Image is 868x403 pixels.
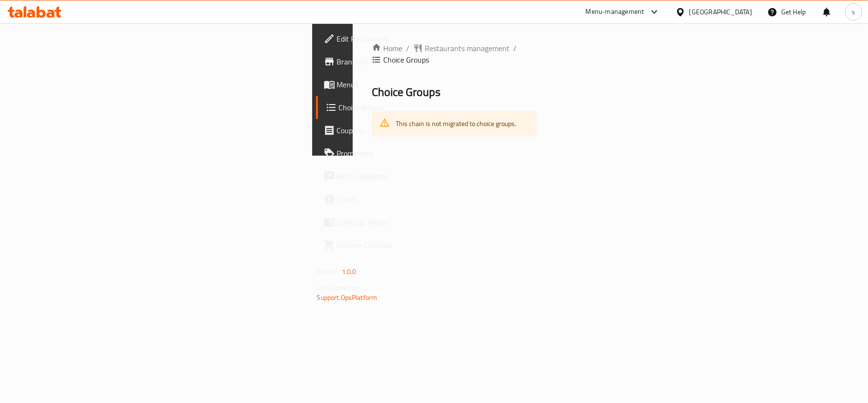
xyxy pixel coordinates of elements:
span: s [852,7,855,17]
span: Menu disclaimer [337,170,449,182]
a: Choice Groups [316,96,457,119]
a: Support.OpsPlatform [317,291,378,304]
a: Menus [316,73,457,96]
div: Menu-management [586,6,644,18]
span: 1.0.0 [342,265,357,278]
span: Coupons [337,125,449,136]
span: Upsell [337,193,449,205]
a: Grocery Checklist [316,233,457,256]
a: Restaurants management [413,42,510,54]
a: Edit Restaurant [316,27,457,50]
li: / [513,42,517,54]
span: Branches [337,56,449,67]
div: [GEOGRAPHIC_DATA] [689,7,752,17]
span: Choice Groups [339,102,449,113]
span: Coverage Report [337,216,449,228]
span: Restaurants management [425,42,510,54]
span: Menus [337,79,449,90]
span: Version: [317,265,340,278]
a: Branches [316,50,457,73]
a: Upsell [316,188,457,211]
span: Grocery Checklist [337,239,449,251]
a: Promotions [316,142,457,165]
span: Edit Restaurant [337,33,449,44]
span: Get support on: [317,282,361,294]
a: Coupons [316,119,457,142]
a: Coverage Report [316,211,457,233]
a: Menu disclaimer [316,165,457,188]
span: Promotions [337,148,449,159]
